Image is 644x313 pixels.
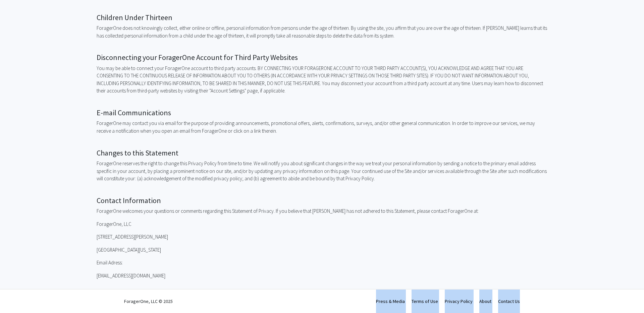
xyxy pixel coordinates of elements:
a: Press & Media [376,298,405,304]
p: [EMAIL_ADDRESS][DOMAIN_NAME] [97,272,547,280]
p: ForagerOne welcomes your questions or comments regarding this Statement of Privacy. If you believ... [97,207,547,215]
p: [GEOGRAPHIC_DATA][US_STATE] [97,246,547,254]
p: [STREET_ADDRESS][PERSON_NAME] [97,233,547,241]
p: ForagerOne reserves the right to change this Privacy Policy from time to time. We will notify you... [97,160,547,183]
h2: E-mail Communications [97,108,547,117]
a: Terms of Use [412,298,438,304]
p: Email Adress: [97,259,547,267]
p: ForagerOne may contact you via email for the purpose of providing announcements, promotional offe... [97,120,547,135]
a: Contact Us [498,298,520,304]
p: ForagerOne does not knowingly collect, either online or offline, personal information from person... [97,24,547,40]
h2: Children Under Thirteen [97,13,547,22]
p: ForagerOne, LLC [97,221,547,228]
h2: Contact Information [97,196,547,205]
div: ForagerOne, LLC © 2025 [124,290,173,313]
a: About [479,298,491,304]
a: Privacy Policy [445,298,473,304]
h2: Changes to this Statement [97,148,547,157]
iframe: Chat [5,283,29,308]
h2: Disconnecting your ForagerOne Account for Third Party Websites [97,53,547,62]
p: You may be able to connect your ForagerOne account to third party accounts. BY CONNECTING YOUR FO... [97,65,547,95]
